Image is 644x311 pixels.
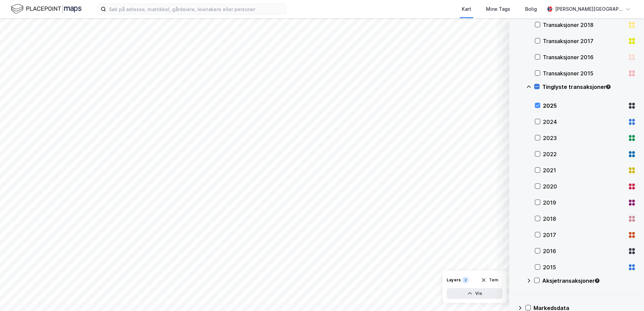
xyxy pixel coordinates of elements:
[543,37,625,45] div: Transaksjoner 2017
[525,5,537,13] div: Bolig
[447,277,461,283] div: Layers
[610,279,644,311] iframe: Chat Widget
[542,277,636,285] div: Aksjetransaksjoner
[543,53,625,61] div: Transaksjoner 2016
[610,279,644,311] div: Kontrollprogram for chat
[543,102,625,110] div: 2025
[447,288,503,299] button: Vis
[462,277,469,283] div: 2
[106,4,286,14] input: Søk på adresse, matrikkel, gårdeiere, leietakere eller personer
[462,5,471,13] div: Kart
[542,83,636,91] div: Tinglyste transaksjoner
[11,3,82,15] img: logo.f888ab2527a4732fd821a326f86c7f29.svg
[543,166,625,174] div: 2021
[543,263,625,271] div: 2015
[543,199,625,207] div: 2019
[555,5,622,13] div: [PERSON_NAME][GEOGRAPHIC_DATA]
[605,84,611,90] div: Tooltip anchor
[543,150,625,158] div: 2022
[543,21,625,29] div: Transaksjoner 2018
[543,134,625,142] div: 2023
[477,275,503,285] button: Tøm
[543,118,625,126] div: 2024
[543,231,625,239] div: 2017
[543,182,625,191] div: 2020
[486,5,510,13] div: Mine Tags
[594,278,600,284] div: Tooltip anchor
[543,69,625,77] div: Transaksjoner 2015
[543,215,625,223] div: 2018
[543,247,625,255] div: 2016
